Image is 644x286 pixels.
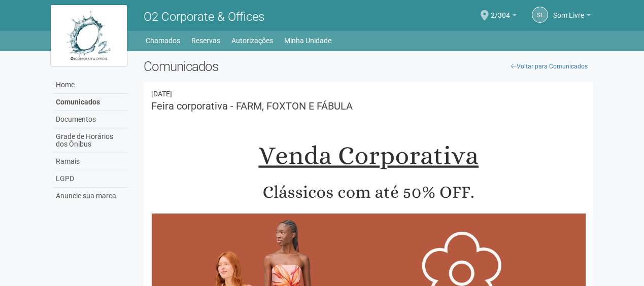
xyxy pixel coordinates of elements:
[491,13,517,21] a: 2/304
[151,101,586,111] h3: Feira corporativa - FARM, FOXTON E FÁBULA
[51,5,127,66] img: logo.jpg
[491,2,510,19] span: 2/304
[53,94,128,111] a: Comunicados
[231,33,273,48] a: Autorizações
[53,77,128,94] a: Home
[53,188,128,204] a: Anuncie sua marca
[151,89,586,98] div: 10/09/2025 13:20
[146,33,180,48] a: Chamados
[144,10,264,24] span: O2 Corporate & Offices
[505,59,593,74] a: Voltar para Comunicados
[53,153,128,170] a: Ramais
[53,111,128,128] a: Documentos
[53,128,128,153] a: Grade de Horários dos Ônibus
[553,2,584,19] span: Som Livre
[284,33,331,48] a: Minha Unidade
[532,7,548,23] a: SL
[553,13,591,21] a: Som Livre
[144,59,594,74] h2: Comunicados
[53,170,128,188] a: LGPD
[191,33,220,48] a: Reservas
